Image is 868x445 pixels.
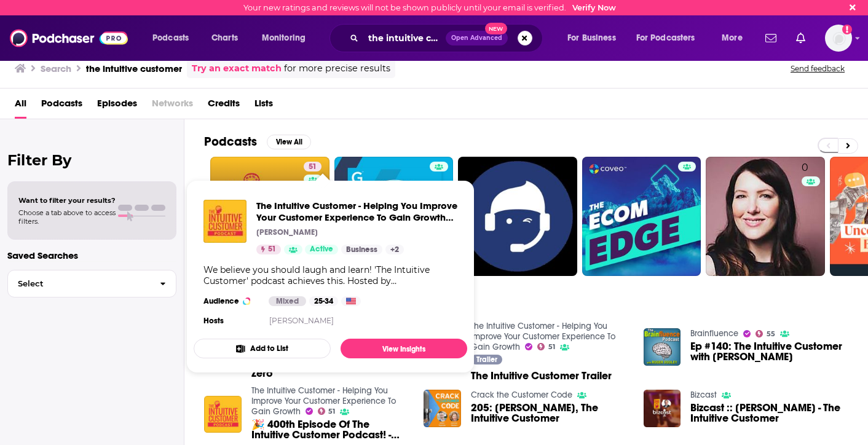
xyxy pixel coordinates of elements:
[424,390,461,427] img: 205: Colin Shaw, The Intuitive Customer
[713,28,758,48] button: open menu
[7,270,176,297] button: Select
[318,408,336,415] a: 51
[706,157,825,276] a: 0
[636,30,695,47] span: For Podcasters
[363,28,446,48] input: Search podcasts, credits, & more...
[8,280,150,288] span: Select
[572,3,616,12] a: Verify Now
[385,245,404,254] a: +2
[144,28,205,48] button: open menu
[208,93,240,119] a: Credits
[309,296,338,306] div: 25-34
[825,25,852,52] span: Logged in as jbarbour
[86,63,182,74] h3: the intuitive customer
[41,93,82,119] a: Podcasts
[471,321,615,352] a: The Intuitive Customer - Helping You Improve Your Customer Experience To Gain Growth
[203,264,457,286] div: We believe you should laugh and learn! 'The Intuitive Customer' podcast achieves this. Hosted by ...
[760,28,781,49] a: Show notifications dropdown
[194,339,331,358] button: Add to List
[262,30,306,47] span: Monitoring
[268,243,276,256] span: 51
[341,339,467,358] a: View Insights
[690,403,848,423] a: Bizcast :: Colin Shaw - The Intuitive Customer
[471,403,629,423] span: 205: [PERSON_NAME], The Intuitive Customer
[310,243,333,256] span: Active
[628,28,713,48] button: open menu
[802,162,820,271] div: 0
[722,30,743,47] span: More
[690,390,717,400] a: Bizcast
[256,200,457,223] a: The Intuitive Customer - Helping You Improve Your Customer Experience To Gain Growth
[203,296,259,306] h3: Audience
[204,134,257,149] h2: Podcasts
[152,93,193,119] span: Networks
[304,162,322,171] a: 51
[267,135,311,149] button: View All
[471,390,572,400] a: Crack the Customer Code
[690,403,848,423] span: Bizcast :: [PERSON_NAME] - The Intuitive Customer
[446,31,508,45] button: Open AdvancedNew
[7,151,176,169] h2: Filter By
[269,296,306,306] div: Mixed
[253,28,322,48] button: open menu
[210,157,329,276] a: 51The Intuitive Customer - Helping You Improve Your Customer Experience To Gain Growth
[559,28,631,48] button: open menu
[825,25,852,52] button: Show profile menu
[471,371,612,381] a: The Intuitive Customer Trailer
[537,343,555,350] a: 51
[18,208,116,226] span: Choose a tab above to access filters.
[690,341,848,362] span: Ep #140: The Intuitive Customer with [PERSON_NAME]
[690,328,738,339] a: Brainfluence
[203,316,224,326] h4: Hosts
[256,245,281,254] a: 51
[251,419,409,440] a: 🎉 400th Episode Of The Intuitive Customer Podcast! - These Are Our Biggest CX Lessons
[305,245,338,254] a: Active
[341,245,382,254] a: Business
[567,30,616,47] span: For Business
[254,93,273,119] a: Lists
[825,25,852,52] img: User Profile
[485,23,507,34] span: New
[204,134,311,149] a: PodcastsView All
[203,28,245,48] a: Charts
[97,93,137,119] a: Episodes
[548,344,555,350] span: 51
[251,385,396,417] a: The Intuitive Customer - Helping You Improve Your Customer Experience To Gain Growth
[7,250,176,261] p: Saved Searches
[842,25,852,34] svg: Email not verified
[791,28,810,49] a: Show notifications dropdown
[256,227,318,237] p: [PERSON_NAME]
[256,200,457,235] span: The Intuitive Customer - Helping You Improve Your Customer Experience To Gain Growth
[644,328,681,366] img: Ep #140: The Intuitive Customer with Colin Shaw
[328,409,335,414] span: 51
[204,396,242,433] img: 🎉 400th Episode Of The Intuitive Customer Podcast! - These Are Our Biggest CX Lessons
[644,390,681,427] img: Bizcast :: Colin Shaw - The Intuitive Customer
[341,24,554,52] div: Search podcasts, credits, & more...
[767,331,775,337] span: 55
[18,196,116,205] span: Want to filter your results?
[192,61,282,76] a: Try an exact match
[787,63,848,74] button: Send feedback
[152,30,189,47] span: Podcasts
[269,316,334,325] a: [PERSON_NAME]
[203,200,247,243] img: The Intuitive Customer - Helping You Improve Your Customer Experience To Gain Growth
[284,61,390,76] span: for more precise results
[10,26,128,50] img: Podchaser - Follow, Share and Rate Podcasts
[15,93,26,119] a: All
[451,35,502,41] span: Open Advanced
[41,63,71,74] h3: Search
[690,341,848,362] a: Ep #140: The Intuitive Customer with Colin Shaw
[471,403,629,423] a: 205: Colin Shaw, The Intuitive Customer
